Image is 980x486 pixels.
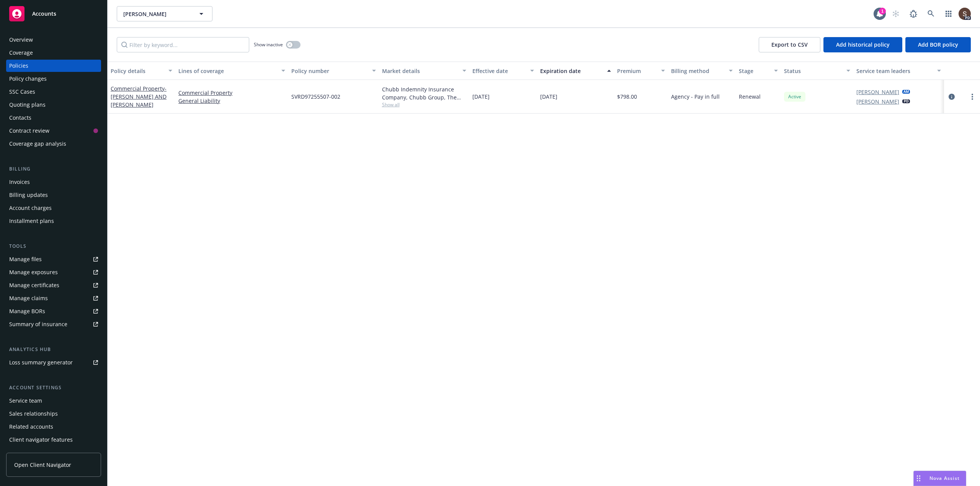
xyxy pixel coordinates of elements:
[6,3,101,24] a: Accounts
[6,112,101,124] a: Contacts
[382,67,458,75] div: Market details
[9,125,49,137] div: Contract review
[117,37,249,52] input: Filter by keyword...
[32,11,56,17] span: Accounts
[382,101,466,108] span: Show all
[9,395,42,407] div: Service team
[254,41,283,48] span: Show inactive
[469,62,537,80] button: Effective date
[117,6,212,21] button: [PERSON_NAME]
[111,85,167,108] a: Commercial Property
[879,8,886,15] div: 1
[9,434,73,446] div: Client navigator features
[6,99,101,111] a: Quoting plans
[6,305,101,317] a: Manage BORs
[771,41,808,48] span: Export to CSV
[288,62,379,80] button: Policy number
[9,73,47,85] div: Policy changes
[291,93,340,101] span: SVRD97255507-002
[759,37,820,52] button: Export to CSV
[959,8,971,20] img: photo
[6,60,101,72] a: Policies
[905,37,971,52] button: Add BOR policy
[9,318,67,330] div: Summary of insurance
[9,138,66,150] div: Coverage gap analysis
[6,34,101,46] a: Overview
[178,67,277,75] div: Lines of coverage
[671,93,720,101] span: Agency - Pay in full
[6,253,101,265] a: Manage files
[9,408,58,420] div: Sales relationships
[6,242,101,250] div: Tools
[6,421,101,433] a: Related accounts
[6,215,101,227] a: Installment plans
[291,67,367,75] div: Policy number
[787,93,802,100] span: Active
[9,266,58,278] div: Manage exposures
[9,253,42,265] div: Manage files
[111,67,164,75] div: Policy details
[6,318,101,330] a: Summary of insurance
[947,92,956,101] a: circleInformation
[178,89,285,97] a: Commercial Property
[9,292,48,304] div: Manage claims
[739,67,769,75] div: Stage
[9,305,45,317] div: Manage BORs
[836,41,890,48] span: Add historical policy
[6,165,101,173] div: Billing
[537,62,614,80] button: Expiration date
[856,67,932,75] div: Service team leaders
[968,92,977,101] a: more
[614,62,668,80] button: Premium
[617,93,637,101] span: $798.00
[856,88,899,96] a: [PERSON_NAME]
[853,62,944,80] button: Service team leaders
[888,6,903,21] a: Start snowing
[9,99,46,111] div: Quoting plans
[379,62,469,80] button: Market details
[739,93,761,101] span: Renewal
[14,461,71,469] span: Open Client Navigator
[671,67,724,75] div: Billing method
[6,86,101,98] a: SSC Cases
[6,434,101,446] a: Client navigator features
[382,85,466,101] div: Chubb Indemnity Insurance Company, Chubb Group, The ABC Program
[9,189,48,201] div: Billing updates
[6,356,101,369] a: Loss summary generator
[6,408,101,420] a: Sales relationships
[9,34,33,46] div: Overview
[6,176,101,188] a: Invoices
[918,41,958,48] span: Add BOR policy
[9,421,53,433] div: Related accounts
[9,112,31,124] div: Contacts
[906,6,921,21] a: Report a Bug
[6,384,101,392] div: Account settings
[913,471,966,486] button: Nova Assist
[9,86,35,98] div: SSC Cases
[6,346,101,353] div: Analytics hub
[6,202,101,214] a: Account charges
[929,475,960,481] span: Nova Assist
[108,62,175,80] button: Policy details
[6,292,101,304] a: Manage claims
[9,47,33,59] div: Coverage
[736,62,781,80] button: Stage
[941,6,956,21] a: Switch app
[6,138,101,150] a: Coverage gap analysis
[781,62,853,80] button: Status
[123,10,189,18] span: [PERSON_NAME]
[540,67,603,75] div: Expiration date
[784,67,842,75] div: Status
[914,471,923,486] div: Drag to move
[9,176,30,188] div: Invoices
[540,93,557,101] span: [DATE]
[472,67,526,75] div: Effective date
[9,279,59,291] div: Manage certificates
[668,62,736,80] button: Billing method
[823,37,902,52] button: Add historical policy
[6,395,101,407] a: Service team
[6,279,101,291] a: Manage certificates
[6,266,101,278] a: Manage exposures
[9,202,52,214] div: Account charges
